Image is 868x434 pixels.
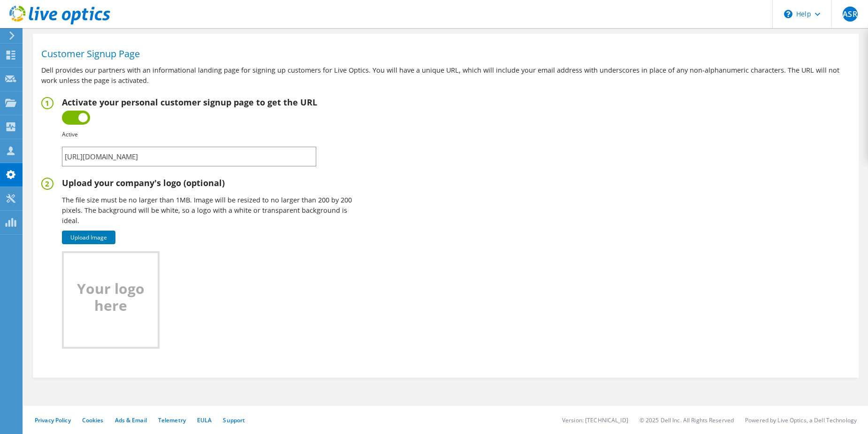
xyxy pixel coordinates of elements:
[197,416,212,424] a: EULA
[562,416,628,424] li: Version: [TECHNICAL_ID]
[62,231,115,244] a: Upload Image
[62,178,355,188] h2: Upload your company's logo (optional)
[843,7,858,22] span: ASR
[115,416,147,424] a: Ads & Email
[745,416,857,424] li: Powered by Live Optics, a Dell Technology
[640,416,734,424] li: © 2025 Dell Inc. All Rights Reserved
[784,10,792,18] svg: \n
[223,416,245,424] a: Support
[41,65,850,86] p: Dell provides our partners with an informational landing page for signing up customers for Live O...
[62,195,355,226] p: The file size must be no larger than 1MB. Image will be resized to no larger than 200 by 200 pixe...
[62,130,78,138] b: Active
[35,416,71,424] a: Privacy Policy
[158,416,186,424] a: Telemetry
[82,416,104,424] a: Cookies
[62,97,317,107] h2: Activate your personal customer signup page to get the URL
[41,49,845,59] h1: Customer Signup Page
[66,280,155,314] h2: Your logo here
